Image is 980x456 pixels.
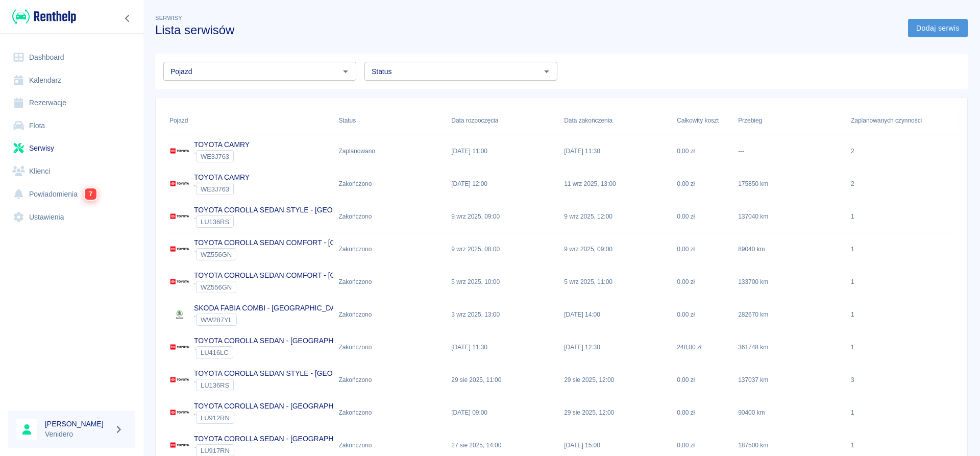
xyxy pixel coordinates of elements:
[451,408,487,417] p: [DATE] 09:00
[564,441,600,450] p: [DATE] 15:00
[194,303,346,314] p: SKODA FABIA COMBI - [GEOGRAPHIC_DATA]
[197,447,234,454] span: LU917RN
[908,19,968,38] a: Dodaj serwis
[733,106,846,135] div: Przebieg
[8,69,135,92] a: Kalendarz
[672,331,733,364] div: 248,00 zł
[851,343,854,352] div: 1
[194,215,389,228] div: `
[8,137,135,160] a: Serwisy
[564,277,612,286] p: 5 wrz 2025, 11:00
[164,106,333,135] div: Pojazd
[446,106,559,135] div: Data rozpoczęcia
[564,408,614,417] p: 29 sie 2025, 12:00
[194,270,402,281] p: TOYOTA COROLLA SEDAN COMFORT - [GEOGRAPHIC_DATA]
[338,147,375,156] div: Zaplanowano
[851,212,854,221] div: 1
[120,12,135,25] button: Zwiń nawigację
[8,46,135,69] a: Dashboard
[451,245,500,254] p: 9 wrz 2025, 08:00
[194,183,250,195] div: `
[851,408,854,417] div: 1
[672,135,733,167] div: 0,00 zł
[8,8,76,25] a: Renthelp logo
[564,375,614,385] p: 29 sie 2025, 12:00
[338,179,372,188] div: Zakończono
[564,343,600,352] p: [DATE] 12:30
[194,346,364,358] div: `
[333,106,446,135] div: Status
[169,402,190,423] img: Image
[733,298,846,331] div: 282670 km
[451,212,500,221] p: 9 wrz 2025, 09:00
[338,277,372,286] div: Zakończono
[733,135,846,167] div: ---
[672,200,733,233] div: 0,00 zł
[194,412,364,424] div: `
[338,64,353,79] button: Otwórz
[733,364,846,396] div: 137037 km
[194,314,346,326] div: `
[451,147,487,156] p: [DATE] 11:00
[733,200,846,233] div: 137040 km
[169,239,190,259] img: Image
[194,401,364,412] p: TOYOTA COROLLA SEDAN - [GEOGRAPHIC_DATA]
[197,218,233,226] span: LU136RS
[338,441,372,450] div: Zakończono
[851,106,922,135] div: Zaplanowanych czynności
[169,370,190,390] img: Image
[733,266,846,298] div: 133700 km
[194,237,402,248] p: TOYOTA COROLLA SEDAN COMFORT - [GEOGRAPHIC_DATA]
[672,396,733,429] div: 0,00 zł
[733,233,846,266] div: 89040 km
[197,251,236,258] span: WZ556GN
[169,272,190,292] img: Image
[8,206,135,229] a: Ustawienia
[194,139,250,150] p: TOYOTA CAMRY
[338,106,356,135] div: Status
[733,331,846,364] div: 361748 km
[194,205,389,215] p: TOYOTA COROLLA SEDAN STYLE - [GEOGRAPHIC_DATA]
[197,153,233,160] span: WE3J763
[851,310,854,319] div: 1
[155,23,900,37] h3: Lista serwisów
[451,343,487,352] p: [DATE] 11:30
[851,375,854,385] div: 3
[338,310,372,319] div: Zakończono
[169,304,190,325] img: Image
[846,106,959,135] div: Zaplanowanych czynności
[338,408,372,417] div: Zakończono
[169,141,190,161] img: Image
[338,343,372,352] div: Zakończono
[851,179,854,188] div: 2
[197,349,233,356] span: LU416LC
[564,147,600,156] p: [DATE] 11:30
[672,167,733,200] div: 0,00 zł
[45,419,110,429] h6: [PERSON_NAME]
[197,316,236,324] span: WW287YL
[564,212,612,221] p: 9 wrz 2025, 12:00
[733,396,846,429] div: 90400 km
[194,281,402,293] div: `
[672,364,733,396] div: 0,00 zł
[677,106,719,135] div: Całkowity koszt
[169,206,190,227] img: Image
[338,212,372,221] div: Zakończono
[8,114,135,137] a: Flota
[194,172,250,183] p: TOYOTA CAMRY
[451,310,500,319] p: 3 wrz 2025, 13:00
[197,283,236,291] span: WZ556GN
[197,414,234,422] span: LU912RN
[194,379,389,391] div: `
[851,245,854,254] div: 1
[672,266,733,298] div: 0,00 zł
[451,179,487,188] p: [DATE] 12:00
[194,434,364,444] p: TOYOTA COROLLA SEDAN - [GEOGRAPHIC_DATA]
[540,64,554,79] button: Otwórz
[169,337,190,357] img: Image
[851,441,854,450] div: 1
[451,106,498,135] div: Data rozpoczęcia
[197,381,233,389] span: LU136RS
[169,174,190,194] img: Image
[169,435,190,455] img: Image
